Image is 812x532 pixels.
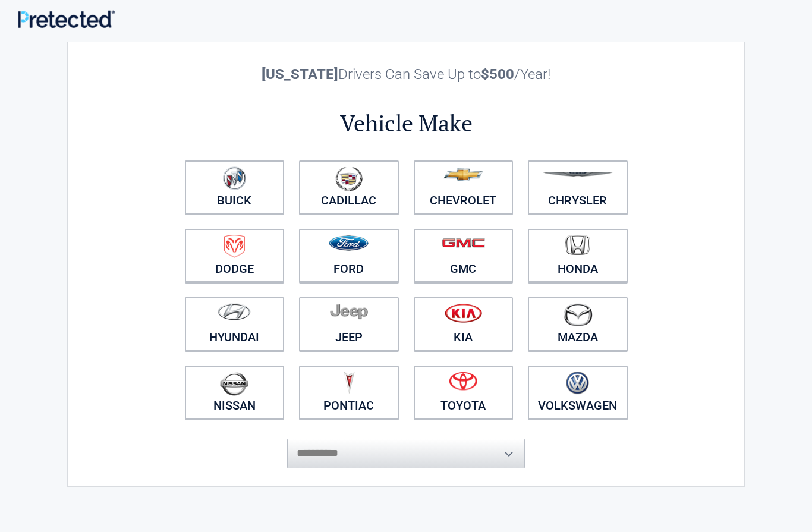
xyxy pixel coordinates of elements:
[177,108,635,138] h2: Vehicle Make
[565,235,590,256] img: honda
[335,166,363,191] img: cadillac
[566,372,589,395] img: volkswagen
[185,366,285,419] a: Nissan
[563,303,593,326] img: mazda
[414,297,514,351] a: Kia
[185,229,285,282] a: Dodge
[528,229,628,282] a: Honda
[528,160,628,214] a: Chrysler
[185,160,285,214] a: Buick
[414,229,514,282] a: GMC
[299,160,399,214] a: Cadillac
[185,297,285,351] a: Hyundai
[330,303,368,320] img: jeep
[449,372,477,391] img: toyota
[343,372,355,394] img: pontiac
[414,366,514,419] a: Toyota
[224,235,245,258] img: dodge
[445,303,482,323] img: kia
[329,235,369,251] img: ford
[218,303,251,320] img: hyundai
[443,168,483,181] img: chevrolet
[299,297,399,351] a: Jeep
[528,297,628,351] a: Mazda
[299,366,399,419] a: Pontiac
[528,366,628,419] a: Volkswagen
[299,229,399,282] a: Ford
[262,66,338,83] b: [US_STATE]
[414,160,514,214] a: Chevrolet
[542,172,614,177] img: chrysler
[220,372,248,396] img: nissan
[481,66,514,83] b: $500
[223,166,246,190] img: buick
[442,238,485,248] img: gmc
[18,10,115,28] img: Main Logo
[177,66,635,83] h2: Drivers Can Save Up to /Year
